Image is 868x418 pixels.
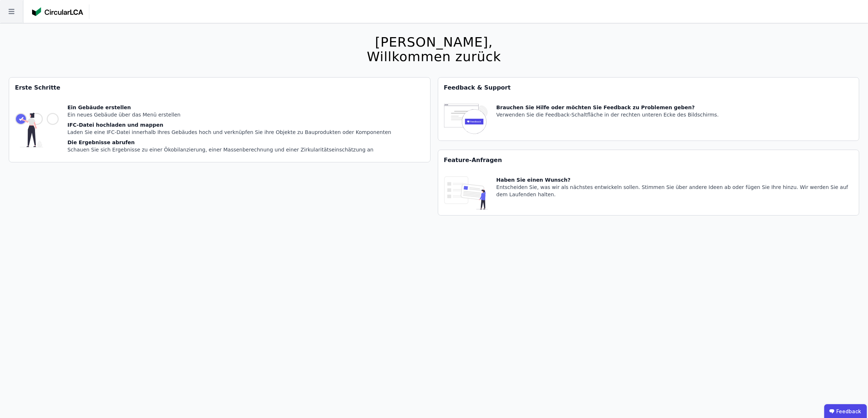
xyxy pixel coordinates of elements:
[67,121,391,129] div: IFC-Datei hochladen und mappen
[497,184,853,198] div: Entscheiden Sie, was wir als nächstes entwickeln sollen. Stimmen Sie über andere Ideen ab oder fü...
[438,78,859,98] div: Feedback & Support
[67,146,391,153] div: Schauen Sie sich Ergebnisse zu einer Ökobilanzierung, einer Massenberechnung und einer Zirkularit...
[67,104,391,111] div: Ein Gebäude erstellen
[32,7,83,16] img: Concular
[67,111,391,118] div: Ein neues Gebäude über das Menü erstellen
[67,139,391,146] div: Die Ergebnisse abrufen
[497,104,719,111] div: Brauchen Sie Hilfe oder möchten Sie Feedback zu Problemen geben?
[438,150,859,170] div: Feature-Anfragen
[497,111,719,118] div: Verwenden Sie die Feedback-Schaltfläche in der rechten unteren Ecke des Bildschirms.
[15,104,59,156] img: getting_started_tile-DrF_GRSv.svg
[367,50,501,64] div: Willkommen zurück
[444,104,488,135] img: feedback-icon-HCTs5lye.svg
[367,35,501,50] div: [PERSON_NAME],
[67,129,391,136] div: Laden Sie eine IFC-Datei innerhalb Ihres Gebäudes hoch und verknüpfen Sie ihre Objekte zu Bauprod...
[497,176,853,184] div: Haben Sie einen Wunsch?
[9,78,430,98] div: Erste Schritte
[444,176,488,209] img: feature_request_tile-UiXE1qGU.svg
